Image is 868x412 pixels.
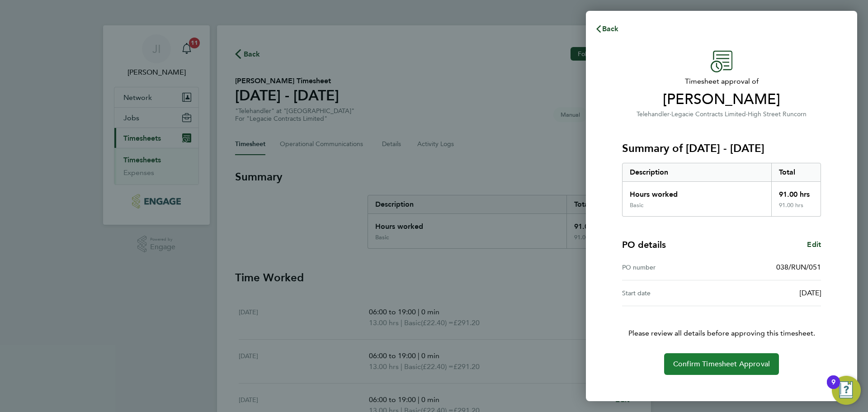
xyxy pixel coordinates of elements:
[637,110,670,118] span: Telehandler
[664,353,779,375] button: Confirm Timesheet Approval
[622,163,821,217] div: Summary of 22 - 28 Sep 2025
[807,240,821,249] span: Edit
[671,110,746,118] span: Legacie Contracts Limited
[776,263,821,271] span: 038/RUN/051
[746,110,748,118] span: ·
[622,238,666,251] h4: PO details
[832,376,861,405] button: Open Resource Center, 9 new notifications
[630,202,643,209] div: Basic
[623,163,771,181] div: Description
[771,163,821,181] div: Total
[771,202,821,216] div: 91.00 hrs
[623,182,771,202] div: Hours worked
[611,306,832,339] p: Please review all details before approving this timesheet.
[748,110,807,118] span: High Street Runcorn
[670,110,671,118] span: ·
[807,239,821,250] a: Edit
[622,141,821,156] h3: Summary of [DATE] - [DATE]
[722,288,821,298] div: [DATE]
[586,20,628,38] button: Back
[771,182,821,202] div: 91.00 hrs
[622,262,722,273] div: PO number
[622,76,821,87] span: Timesheet approval of
[831,382,835,394] div: 9
[622,288,722,298] div: Start date
[622,90,821,109] span: [PERSON_NAME]
[602,24,619,33] span: Back
[673,360,770,369] span: Confirm Timesheet Approval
